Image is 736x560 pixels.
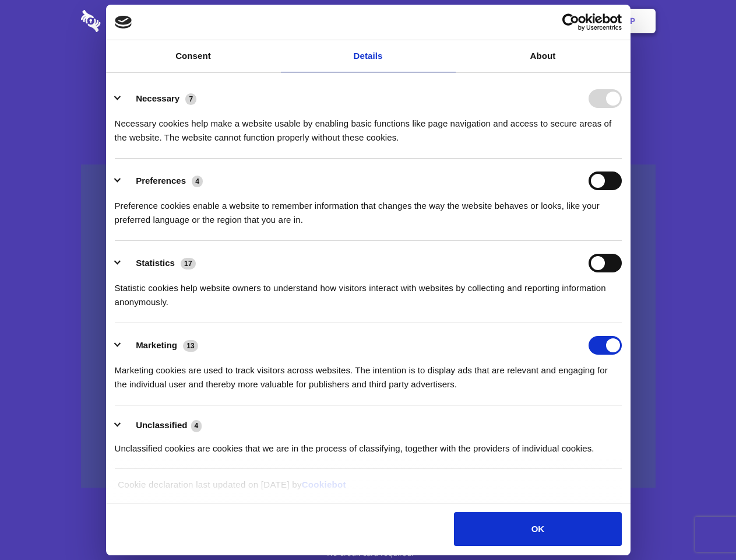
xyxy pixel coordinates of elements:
a: Consent [106,40,281,72]
img: logo-wordmark-white-trans-d4663122ce5f474addd5e946df7df03e33cb6a1c49d2221995e7729f52c070b2.svg [81,10,181,32]
h4: Auto-redaction of sensitive data, encrypted data sharing and self-destructing private chats. Shar... [81,106,656,145]
span: 13 [183,340,198,352]
div: Necessary cookies help make a website usable by enabling basic functions like page navigation and... [115,108,622,145]
span: 4 [191,420,202,432]
a: Login [529,3,579,39]
h1: Eliminate Slack Data Loss. [81,52,656,94]
span: 17 [181,258,196,269]
div: Cookie declaration last updated on [DATE] by [109,478,627,501]
div: Marketing cookies are used to track visitors across websites. The intention is to display ads tha... [115,355,622,391]
button: Statistics (17) [115,254,203,272]
label: Necessary [136,93,179,103]
button: Necessary (7) [115,89,204,108]
span: 7 [185,93,196,105]
iframe: Drift Widget Chat Controller [678,502,722,546]
a: About [456,40,631,72]
span: 4 [192,176,203,187]
a: Usercentrics Cookiebot - opens in a new window [520,13,622,31]
a: Wistia video thumbnail [81,164,656,488]
a: Cookiebot [302,480,346,489]
a: Details [281,40,456,72]
button: OK [454,512,621,546]
label: Marketing [136,340,177,350]
button: Marketing (13) [115,336,206,355]
button: Preferences (4) [115,171,210,190]
div: Statistic cookies help website owners to understand how visitors interact with websites by collec... [115,272,622,309]
div: Preference cookies enable a website to remember information that changes the way the website beha... [115,190,622,227]
button: Unclassified (4) [115,418,209,433]
img: logo [115,16,132,29]
div: Unclassified cookies are cookies that we are in the process of classifying, together with the pro... [115,433,622,456]
a: Contact [473,3,526,39]
label: Statistics [136,258,175,268]
a: Pricing [342,3,393,39]
label: Preferences [136,176,186,185]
